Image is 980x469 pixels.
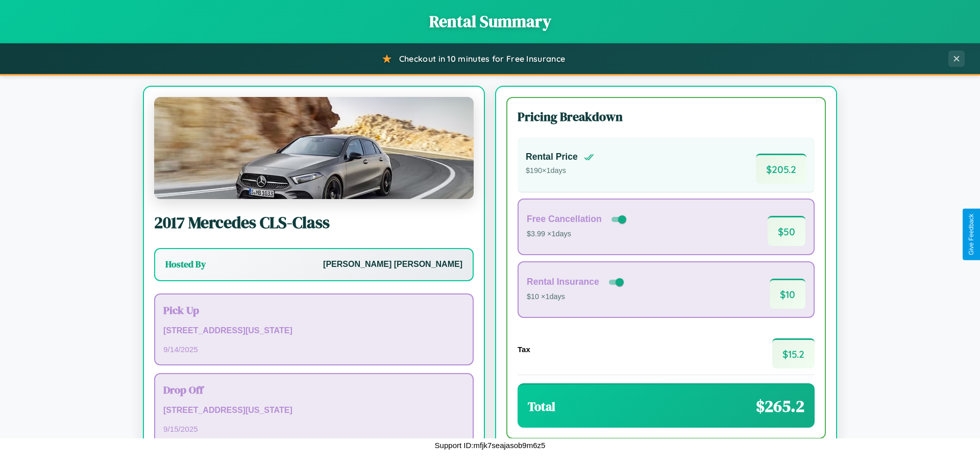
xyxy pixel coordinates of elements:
[163,403,464,418] p: [STREET_ADDRESS][US_STATE]
[163,422,464,436] p: 9 / 15 / 2025
[527,214,602,225] h4: Free Cancellation
[756,395,804,417] span: $ 265.2
[768,216,805,246] span: $ 50
[527,290,626,304] p: $10 × 1 days
[154,97,474,199] img: Mercedes CLS-Class
[399,54,565,64] span: Checkout in 10 minutes for Free Insurance
[518,345,530,354] h4: Tax
[526,164,594,178] p: $ 190 × 1 days
[163,342,464,356] p: 9 / 14 / 2025
[10,10,970,33] h1: Rental Summary
[527,228,628,241] p: $3.99 × 1 days
[528,398,555,415] h3: Total
[770,279,805,309] span: $ 10
[163,382,464,397] h3: Drop Off
[527,277,599,287] h4: Rental Insurance
[518,108,815,125] h3: Pricing Breakdown
[163,303,464,317] h3: Pick Up
[968,214,975,255] div: Give Feedback
[526,152,578,162] h4: Rental Price
[772,338,815,368] span: $ 15.2
[165,258,206,270] h3: Hosted By
[756,154,806,184] span: $ 205.2
[154,211,474,234] h2: 2017 Mercedes CLS-Class
[435,438,546,452] p: Support ID: mfjk7seajasob9m6z5
[323,257,462,272] p: [PERSON_NAME] [PERSON_NAME]
[163,324,464,338] p: [STREET_ADDRESS][US_STATE]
